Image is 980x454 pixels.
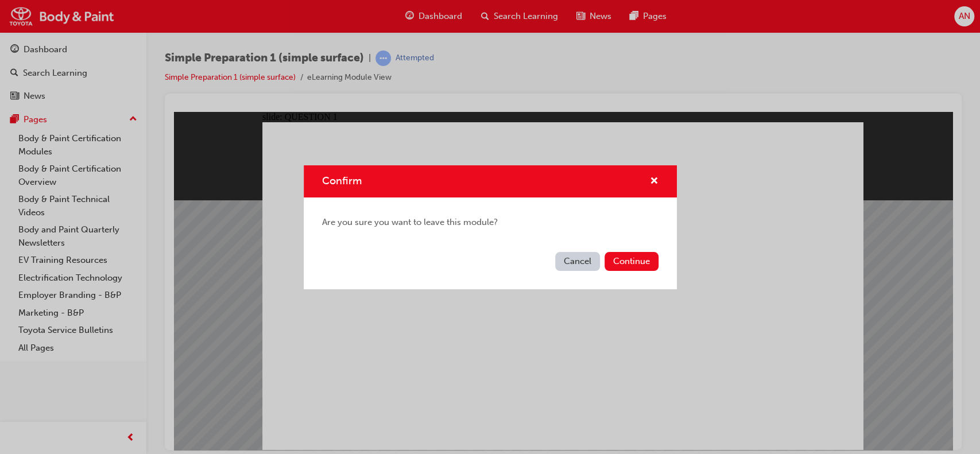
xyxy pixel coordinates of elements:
span: cross-icon [650,177,659,187]
span: Confirm [322,174,362,187]
button: Cancel [555,252,600,271]
button: Continue [605,252,659,271]
button: cross-icon [650,174,659,189]
div: Are you sure you want to leave this module? [304,197,677,247]
div: Confirm [304,165,677,289]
